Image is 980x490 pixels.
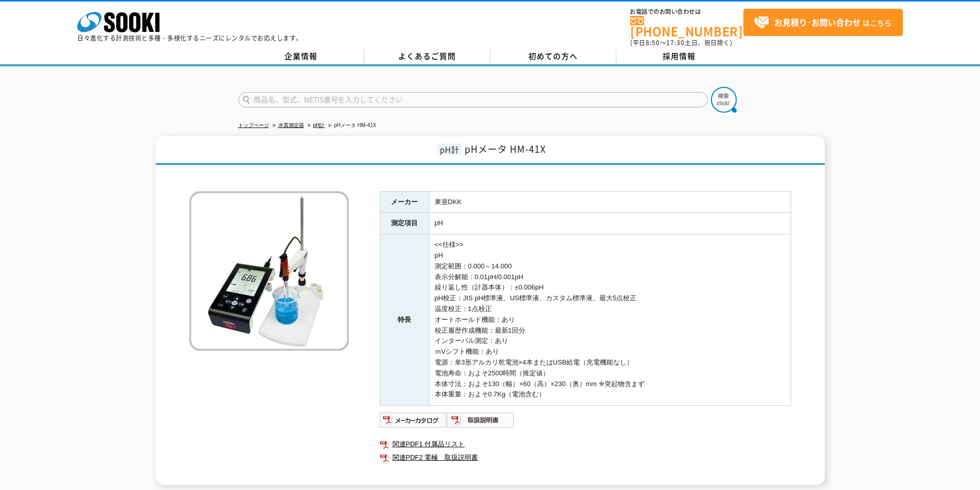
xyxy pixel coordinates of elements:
[437,143,462,155] span: pH計
[429,191,791,213] td: 東亜DKK
[646,38,660,47] span: 8:50
[743,9,903,36] a: お見積り･お問い合わせはこちら
[380,191,429,213] th: メーカー
[630,38,732,47] span: (平日 ～ 土日、祝日除く)
[380,451,791,464] a: 関連PDF2 電極 取扱説明書
[711,87,737,113] img: btn_search.png
[380,419,447,426] a: メーカーカタログ
[238,122,269,128] a: トップページ
[326,120,376,131] li: pHメータ HM-41X
[364,49,490,64] a: よくあるご質問
[447,419,514,426] a: 取扱説明書
[616,49,742,64] a: 採用情報
[380,213,429,234] th: 測定項目
[313,122,325,128] a: pH計
[528,50,578,62] span: 初めての方へ
[77,35,302,41] p: 日々進化する計測技術と多種・多様化するニーズにレンタルでお応えします。
[189,191,349,351] img: pHメータ HM-41X
[630,9,743,15] span: お電話でのお問い合わせは
[429,213,791,234] td: pH
[447,412,514,428] img: 取扱説明書
[666,38,685,47] span: 17:30
[465,142,546,156] span: pHメータ HM-41X
[238,49,364,64] a: 企業情報
[380,412,447,428] img: メーカーカタログ
[754,15,892,30] span: はこちら
[429,234,791,406] td: <<仕様>> pH 測定範囲：0.000～14.000 表示分解能：0.01pH/0.001pH 繰り返し性（計器本体）：±0.006pH pH校正：JIS pH標準液、US標準液、カスタム標準...
[278,122,304,128] a: 水質測定器
[630,16,743,37] a: [PHONE_NUMBER]
[380,438,791,451] a: 関連PDF1 付属品リスト
[238,92,708,107] input: 商品名、型式、NETIS番号を入力してください
[490,49,616,64] a: 初めての方へ
[380,234,429,406] th: 特長
[774,16,861,28] strong: お見積り･お問い合わせ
